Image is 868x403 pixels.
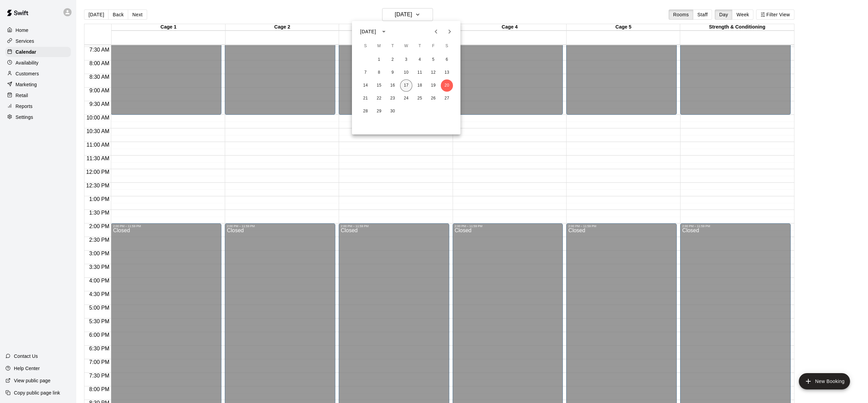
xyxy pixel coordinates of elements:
button: 22 [373,92,385,105]
button: 30 [387,105,399,117]
button: 12 [427,67,439,79]
button: 29 [373,105,385,117]
span: Wednesday [400,39,412,53]
button: Previous month [429,25,443,38]
button: 21 [359,92,372,105]
button: 13 [441,67,453,79]
button: 16 [387,79,399,92]
button: 7 [359,67,372,79]
div: [DATE] [360,28,376,35]
span: Sunday [359,39,372,53]
button: 2 [387,54,399,66]
button: 14 [359,79,372,92]
button: 24 [400,92,412,105]
button: 15 [373,79,385,92]
button: 11 [414,67,426,79]
button: 17 [400,79,412,92]
span: Monday [373,39,385,53]
button: 20 [441,79,453,92]
button: 23 [387,92,399,105]
button: 9 [387,67,399,79]
span: Saturday [441,39,453,53]
button: 19 [427,79,439,92]
button: 3 [400,54,412,66]
span: Thursday [414,39,426,53]
button: 8 [373,67,385,79]
button: 4 [414,54,426,66]
button: calendar view is open, switch to year view [378,26,390,37]
button: 5 [427,54,439,66]
button: 27 [441,92,453,105]
button: 10 [400,67,412,79]
button: 1 [373,54,385,66]
span: Friday [427,39,439,53]
button: 18 [414,79,426,92]
button: 28 [359,105,372,117]
button: Next month [443,25,456,38]
span: Tuesday [387,39,399,53]
button: 26 [427,92,439,105]
button: 6 [441,54,453,66]
button: 25 [414,92,426,105]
